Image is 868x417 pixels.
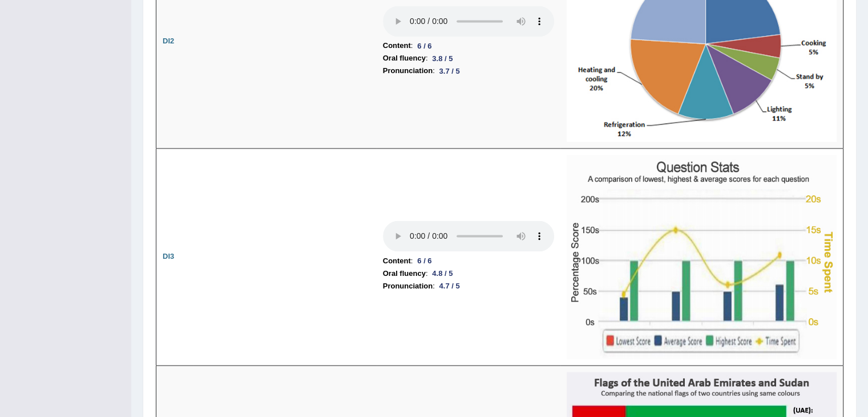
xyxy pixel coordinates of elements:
div: 4.8 / 5 [427,267,457,279]
b: DI2 [163,37,174,45]
b: Content [383,39,411,52]
b: Oral fluency [383,52,426,65]
div: 3.8 / 5 [427,53,457,65]
div: 6 / 6 [413,40,436,52]
li: : [383,280,554,292]
b: Oral fluency [383,267,426,280]
div: 4.7 / 5 [435,280,465,292]
b: DI3 [163,252,174,260]
b: Pronunciation [383,280,433,292]
li: : [383,255,554,267]
b: Pronunciation [383,65,433,77]
b: Content [383,255,411,267]
li: : [383,39,554,52]
li: : [383,52,554,65]
div: 6 / 6 [413,255,436,267]
li: : [383,267,554,280]
div: 3.7 / 5 [435,65,465,77]
li: : [383,65,554,77]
